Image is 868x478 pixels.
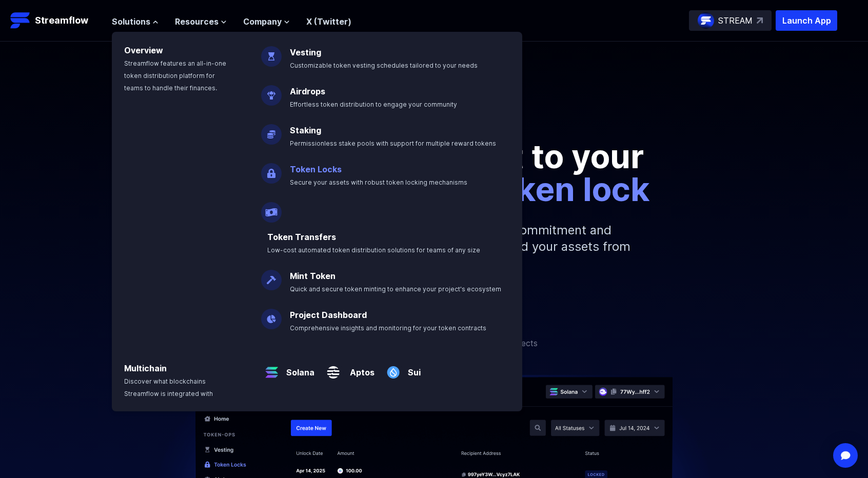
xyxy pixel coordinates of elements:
span: Resources [175,15,219,28]
img: Project Dashboard [261,301,282,329]
img: Payroll [261,194,282,223]
span: Permissionless stake pools with support for multiple reward tokens [290,140,496,147]
a: Sui [404,358,421,379]
img: Streamflow Logo [10,10,31,31]
a: Solana [282,358,314,379]
a: Project Dashboard [290,310,367,320]
a: Staking [290,125,321,135]
img: Token Locks [261,155,282,184]
button: Company [243,15,290,28]
img: top-right-arrow.svg [757,17,763,24]
span: Streamflow features an all-in-one token distribution platform for teams to handle their finances. [124,59,226,92]
a: Aptos [344,358,374,379]
a: Vesting [290,47,321,57]
span: Comprehensive insights and monitoring for your token contracts [290,324,486,332]
a: Mint Token [290,271,336,281]
span: Secure your assets with robust token locking mechanisms [290,178,467,186]
button: Resources [175,15,227,28]
a: Multichain [124,363,167,373]
p: Streamflow [35,13,88,28]
span: Quick and secure token minting to enhance your project's ecosystem [290,285,501,293]
img: Airdrops [261,77,282,106]
a: Token Transfers [267,232,336,242]
span: token lock [484,169,650,209]
a: X (Twitter) [306,16,351,27]
img: Sui [383,354,404,383]
span: Solutions [112,15,150,28]
a: Token Locks [290,164,342,174]
button: Solutions [112,15,159,28]
span: Effortless token distribution to engage your community [290,101,457,108]
a: Airdrops [290,86,325,96]
img: Solana [261,354,282,383]
a: Overview [124,45,163,55]
button: Launch App [776,10,837,31]
span: Company [243,15,282,28]
img: Aptos [323,354,344,383]
a: Streamflow [10,10,102,31]
span: Discover what blockchains Streamflow is integrated with [124,377,213,397]
img: Staking [261,116,282,145]
img: Mint Token [261,262,282,290]
img: streamflow-logo-circle.png [698,12,714,29]
span: Customizable token vesting schedules tailored to your needs [290,62,478,69]
a: STREAM [689,10,772,31]
span: Low-cost automated token distribution solutions for teams of any size [267,246,480,254]
p: STREAM [718,14,753,27]
img: Vesting [261,38,282,67]
div: Open Intercom Messenger [833,443,858,468]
